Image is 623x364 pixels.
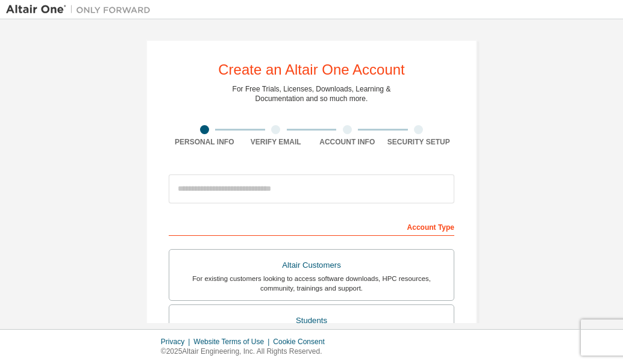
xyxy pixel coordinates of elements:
[177,274,446,293] div: For existing customers looking to access software downloads, HPC resources, community, trainings ...
[193,337,273,347] div: Website Terms of Use
[161,337,193,347] div: Privacy
[177,312,446,329] div: Students
[6,4,157,16] img: Altair One
[177,257,446,274] div: Altair Customers
[233,84,391,103] div: For Free Trials, Licenses, Downloads, Learning & Documentation and so much more.
[383,137,455,147] div: Security Setup
[169,217,454,236] div: Account Type
[161,347,332,357] p: © 2025 Altair Engineering, Inc. All Rights Reserved.
[273,337,331,347] div: Cookie Consent
[218,63,405,77] div: Create an Altair One Account
[240,137,312,147] div: Verify Email
[169,137,240,147] div: Personal Info
[311,137,383,147] div: Account Info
